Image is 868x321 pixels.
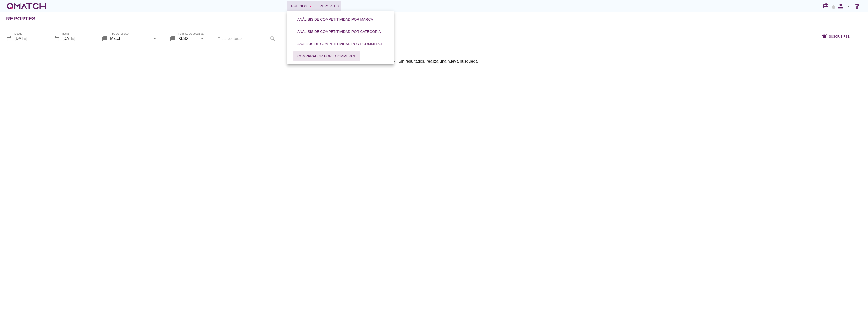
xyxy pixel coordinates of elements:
[170,36,176,42] i: library_books
[297,53,356,59] div: Comparador por eCommerce
[319,3,339,9] span: Reportes
[293,39,388,48] button: Análisis de competitividad por eCommerce
[291,50,362,62] a: Comparador por eCommerce
[54,36,60,42] i: date_range
[297,17,373,22] div: Análisis de competitividad por marca
[199,36,205,42] i: arrow_drop_down
[291,38,390,50] a: Análisis de competitividad por eCommerce
[297,41,384,47] div: Análisis de competitividad por eCommerce
[6,1,47,11] a: white-qmatch-logo
[818,32,854,41] button: Suscribirse
[835,3,846,10] i: person
[102,36,108,42] i: library_books
[822,34,829,40] i: notifications_active
[178,35,198,43] input: Formato de descarga
[317,1,341,11] a: Reportes
[110,35,151,43] input: Tipo de reporte*
[291,25,387,38] a: Análisis de competitividad por categoría
[293,51,360,61] button: Comparador por eCommerce
[846,3,852,9] i: arrow_drop_down
[62,35,90,43] input: hasta
[291,3,313,9] div: Precios
[293,15,377,24] button: Análisis de competitividad por marca
[14,35,42,43] input: Desde
[287,1,317,11] button: Precios
[307,3,313,9] i: arrow_drop_down
[399,58,478,64] span: Sin resultados, realiza una nueva búsqueda
[293,27,385,36] button: Análisis de competitividad por categoría
[6,15,36,23] h2: Reportes
[297,29,381,34] div: Análisis de competitividad por categoría
[823,3,831,9] i: redeem
[829,34,850,39] span: Suscribirse
[291,13,379,25] a: Análisis de competitividad por marca
[152,36,158,42] i: arrow_drop_down
[6,36,12,42] i: date_range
